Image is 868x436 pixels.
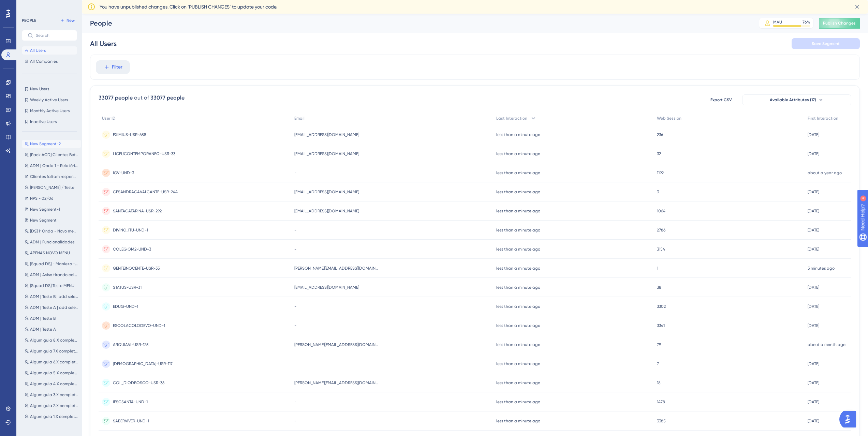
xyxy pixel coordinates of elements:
span: ESCOLACOLODEVO-UND-1 [113,323,165,328]
button: Available Attributes (17) [742,94,851,105]
time: less than a minute ago [496,266,540,271]
time: less than a minute ago [496,209,540,213]
span: Weekly Active Users [30,97,68,103]
span: Algum guia 2.X completo - Basic [30,403,78,408]
time: 3 minutes ago [808,266,835,271]
time: less than a minute ago [496,361,540,366]
button: Algum guia 6.X completo - Basic [22,358,81,366]
time: less than a minute ago [496,151,540,156]
span: - [294,304,296,309]
button: New Segment-2 [22,140,81,148]
span: - [294,170,296,176]
span: ARQUIAVI-USR-125 [113,342,149,347]
span: Save Segment [812,41,840,46]
span: New Segment [30,217,57,223]
span: Algum guia 3.X completo - Basic [30,392,78,397]
button: New [58,16,77,25]
time: less than a minute ago [496,323,540,328]
span: APENAS NOVO MENU [30,250,70,256]
span: [EMAIL_ADDRESS][DOMAIN_NAME] [294,151,359,156]
span: 3385 [657,418,666,424]
span: COL_DIODBOSCO-USR-36 [113,380,164,386]
span: ADM | Teste A [30,327,56,332]
span: LICEUCONTEMPORANEO-USR-33 [113,151,175,156]
button: ADM | Onda 1 - Relatórios Personalizáveis (sem av. por competência e inclusos na V0) [22,162,81,170]
time: less than a minute ago [496,304,540,309]
time: [DATE] [808,247,819,252]
input: Search [36,33,71,38]
span: [EMAIL_ADDRESS][DOMAIN_NAME] [294,285,359,290]
button: Algum guia 8.X completo - Basic [22,336,81,344]
button: Clientes faltam responder NPS [22,172,81,181]
span: [Squad DS] Teste MENU [30,283,74,288]
span: Algum guia 4.X completo - Basic [30,381,78,387]
button: ADM | Teste A [22,325,81,333]
span: Algum guia 7.X completo - Basic [30,348,78,354]
button: ADM | Teste B [22,314,81,322]
span: [PERSON_NAME] / Teste [30,185,74,190]
button: [Pack ACD] Clientes Beta - Portal do Professor [22,151,81,159]
time: less than a minute ago [496,285,540,290]
time: less than a minute ago [496,419,540,423]
span: 3302 [657,304,666,309]
span: 3154 [657,246,665,252]
button: New Segment-1 [22,205,81,213]
span: EDUQ-UND-1 [113,304,138,309]
span: 32 [657,151,661,156]
div: 33077 people [99,94,133,102]
button: Inactive Users [22,118,77,126]
span: - [294,418,296,424]
span: New [67,18,75,23]
time: less than a minute ago [496,342,540,347]
button: Algum guia 1.X completo - Basic [22,412,81,421]
time: [DATE] [808,285,819,290]
span: Filter [112,63,122,71]
button: Export CSV [704,94,738,105]
span: IESCSANTA-UND-1 [113,399,148,405]
span: - [294,323,296,328]
span: [EMAIL_ADDRESS][DOMAIN_NAME] [294,208,359,214]
span: EXIMIUS-USR-688 [113,132,146,137]
button: Publish Changes [819,18,860,29]
span: You have unpublished changes. Click on ‘PUBLISH CHANGES’ to update your code. [100,3,277,11]
span: [EMAIL_ADDRESS][DOMAIN_NAME] [294,189,359,195]
button: [PERSON_NAME] / Teste [22,183,81,192]
time: [DATE] [808,228,819,232]
iframe: UserGuiding AI Assistant Launcher [839,409,860,430]
span: Clientes faltam responder NPS [30,174,78,179]
button: [Squad DS] Teste MENU [22,282,81,290]
button: Weekly Active Users [22,96,77,104]
span: Algum guia 6.X completo - Basic [30,359,78,365]
time: [DATE] [808,190,819,194]
span: NPS - 02/06 [30,196,53,201]
time: about a year ago [808,170,842,175]
div: MAU [773,19,782,25]
span: Export CSV [710,97,732,103]
span: 1478 [657,399,665,405]
span: - [294,227,296,233]
div: All Users [90,39,117,48]
button: ADM | Teste A | add seleção [22,303,81,312]
div: 76 % [803,19,810,25]
span: Algum guia 8.X completo - Basic [30,337,78,343]
button: Algum guia 2.X completo - Basic [22,402,81,410]
span: 3 [657,189,659,195]
button: New Users [22,85,77,93]
div: 4 [47,3,49,9]
span: GENTEINOCENTE-USR-35 [113,266,160,271]
span: - [294,246,296,252]
span: [PERSON_NAME][EMAIL_ADDRESS][DOMAIN_NAME] [294,266,380,271]
span: 2786 [657,227,665,233]
div: PEOPLE [22,18,36,23]
button: Save Segment [792,38,860,49]
span: Algum guia 5.X completo - Basic [30,370,78,376]
span: Available Attributes (17) [770,97,816,103]
span: 1192 [657,170,664,176]
time: [DATE] [808,400,819,404]
div: out of [134,94,149,102]
span: First Interaction [808,116,838,121]
span: All Companies [30,59,58,64]
time: [DATE] [808,304,819,309]
span: SABERVIVER-UND-1 [113,418,149,424]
